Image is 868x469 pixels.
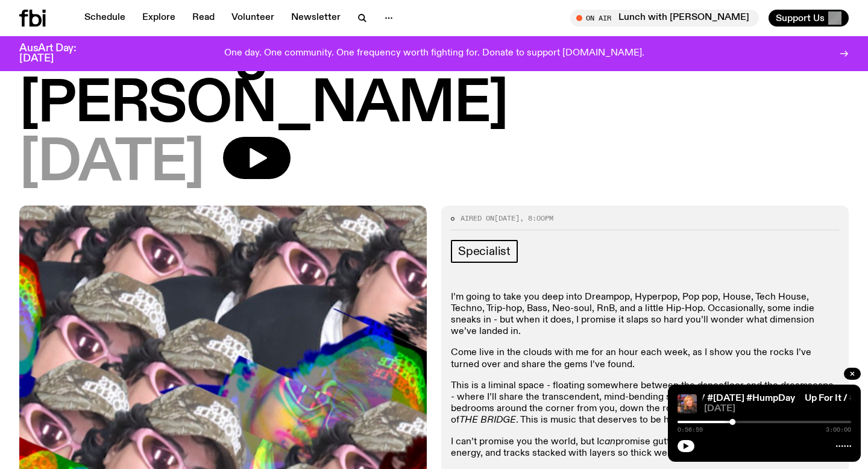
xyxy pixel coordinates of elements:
a: Schedule [77,10,133,27]
span: Support Us [776,13,825,24]
h3: AusArt Day: [DATE] [19,43,96,64]
a: Explore [135,10,183,27]
p: I can’t promise you the world, but I promise guttural yearning, sweaty club/party energy, and tra... [451,436,839,459]
a: Volunteer [224,10,281,27]
p: This is a liminal space - floating somewhere between the dancefloor and the dreamscape - where I’... [451,380,839,427]
p: I’m going to take you deep into Dreampop, Hyperpop, Pop pop, House, Tech House, Techno, Trip-hop,... [451,292,839,338]
span: 0:56:59 [678,427,703,433]
a: Read [185,10,222,27]
button: Support Us [769,10,849,27]
span: , 8:00pm [520,213,553,223]
em: THE BRIDGE [459,415,516,425]
p: One day. One community. One frequency worth fighting for. Donate to support [DOMAIN_NAME]. [224,48,644,59]
span: [DATE] [19,137,204,191]
span: Specialist [458,245,511,258]
span: [DATE] [494,213,520,223]
h1: The Bridge with [PERSON_NAME] [19,24,849,132]
span: Aired on [461,213,494,223]
a: Newsletter [284,10,348,27]
em: can [599,437,615,447]
button: On AirLunch with [PERSON_NAME] [570,10,759,27]
a: Specialist [451,240,518,263]
a: Up For It / #[DATE] #HumpDay [662,394,795,403]
p: Come live in the clouds with me for an hour each week, as I show you the rocks I’ve turned over a... [451,347,839,370]
span: 3:00:00 [826,427,851,433]
span: [DATE] [704,404,851,414]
